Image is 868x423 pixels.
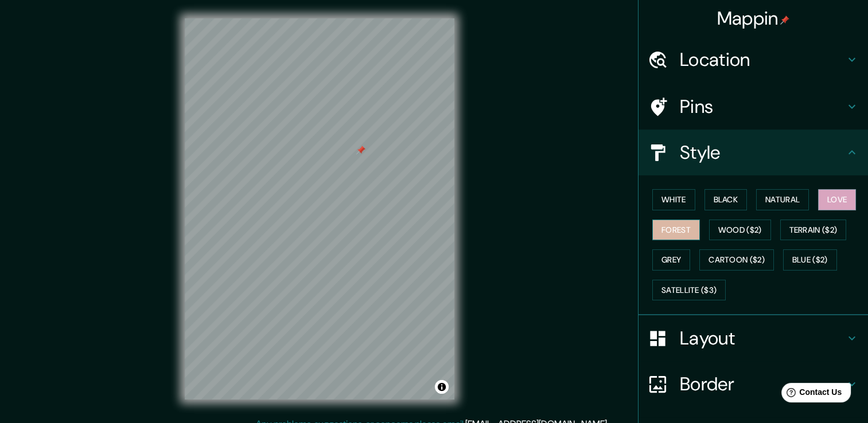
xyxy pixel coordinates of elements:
[704,189,748,210] button: Black
[652,220,700,241] button: Forest
[639,315,868,361] div: Layout
[783,249,837,271] button: Blue ($2)
[639,130,868,175] div: Style
[680,141,845,164] h4: Style
[639,37,868,83] div: Location
[766,378,855,410] iframe: Help widget launcher
[699,249,774,271] button: Cartoon ($2)
[652,189,695,210] button: White
[185,18,454,399] canvas: Map
[756,189,809,210] button: Natural
[652,249,690,271] button: Grey
[652,280,726,301] button: Satellite ($3)
[680,95,845,118] h4: Pins
[717,7,790,30] h4: Mappin
[780,15,789,25] img: pin-icon.png
[639,361,868,407] div: Border
[639,84,868,130] div: Pins
[780,220,847,241] button: Terrain ($2)
[680,373,845,395] h4: Border
[680,48,845,71] h4: Location
[680,327,845,350] h4: Layout
[709,220,771,241] button: Wood ($2)
[818,189,856,210] button: Love
[435,380,449,394] button: Toggle attribution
